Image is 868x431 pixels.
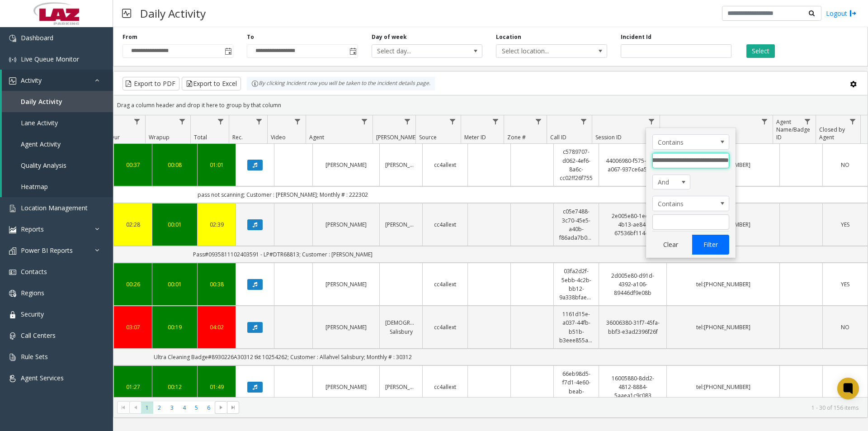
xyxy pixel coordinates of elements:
a: Call ID Filter Menu [578,115,590,128]
a: 2e005e80-1ed0-4b13-ae84-67536bf11441 [604,212,661,238]
img: infoIcon.svg [251,80,259,87]
a: [PERSON_NAME] [385,161,417,169]
span: Session ID Filter Logic [652,175,690,190]
span: Go to the last page [227,401,239,414]
a: Agent Name/Badge ID Filter Menu [802,115,814,128]
span: Daily Activity [21,97,62,106]
img: 'icon' [9,205,16,212]
img: 'icon' [9,247,16,255]
a: cc4allext [428,383,462,391]
a: 66eb98d5-f7d1-4e60-beab-8fb6125c32f8 [559,369,593,404]
a: 00:12 [158,383,192,391]
span: Toggle popup [223,45,233,57]
label: To [247,33,254,41]
span: NO [841,161,849,169]
a: tel:[PHONE_NUMBER] [672,383,774,391]
div: Data table [113,115,868,397]
img: 'icon' [9,77,16,85]
span: Live Queue Monitor [21,55,79,63]
img: 'icon' [9,56,16,63]
a: Agent Filter Menu [359,115,371,128]
span: Contains [653,135,713,149]
img: 'icon' [9,311,16,318]
a: Source Filter Menu [447,115,459,128]
img: 'icon' [9,354,16,361]
span: [PERSON_NAME] [376,133,417,141]
a: 00:26 [119,280,146,289]
div: 00:38 [203,280,230,289]
div: 00:08 [158,161,192,169]
span: Meter ID [464,133,486,141]
a: 01:49 [203,383,230,391]
a: 44006980-f575-41fb-a067-937ce6a54caf [604,156,661,174]
button: Export to PDF [123,77,179,90]
a: Dur Filter Menu [131,115,143,128]
span: Activity [21,76,42,85]
a: NO [828,323,862,332]
a: tel:[PHONE_NUMBER] [672,323,774,332]
span: Total [194,133,207,141]
label: Day of week [372,33,407,41]
span: Source [419,133,437,141]
img: pageIcon [122,2,131,24]
a: ANI Filter Menu [759,115,771,128]
a: c05e7488-3c70-45e5-a40b-f86ada7b08ae [559,207,593,242]
span: Contacts [21,267,47,276]
span: YES [841,280,849,288]
button: Filter [692,235,729,255]
a: Activity [2,70,113,91]
a: 00:37 [119,161,146,169]
div: By clicking Incident row you will be taken to the incident details page. [247,77,435,90]
span: Regions [21,289,44,297]
span: YES [841,221,849,228]
div: 02:39 [203,220,230,229]
button: Select [746,44,775,58]
span: Session ID Filter Operators [652,196,729,211]
a: 01:01 [203,161,230,169]
span: Agent Services [21,374,64,382]
a: Rec. Filter Menu [253,115,265,128]
span: Call ID [550,133,566,141]
span: Closed by Agent [819,126,845,141]
a: cc4allext [428,280,462,289]
input: Session ID Filter [652,153,729,168]
a: Parker Filter Menu [401,115,414,128]
a: 2d005e80-d91d-4392-a106-89446df9e08b [604,271,661,298]
span: Security [21,310,44,318]
span: Toggle popup [348,45,358,57]
span: Select day... [372,45,460,57]
a: Quality Analysis [2,155,113,176]
span: Rule Sets [21,352,48,361]
span: Rec. [232,133,243,141]
a: 1161d15e-a037-44fb-b51b-b3eee855ad5a [559,310,593,345]
label: From [123,33,137,41]
a: Total Filter Menu [215,115,227,128]
a: [PERSON_NAME] [318,161,374,169]
a: YES [828,220,862,229]
span: Go to the next page [217,404,225,411]
a: [PERSON_NAME] [318,323,374,332]
h3: Daily Activity [136,2,210,24]
a: cc4allext [428,323,462,332]
span: Page 4 [178,402,190,414]
span: Go to the last page [230,404,237,411]
div: 00:01 [158,220,192,229]
span: Agent Activity [21,140,61,148]
a: 03:07 [119,323,146,332]
span: Wrapup [149,133,170,141]
span: Dashboard [21,33,53,42]
a: NO [828,161,862,169]
a: YES [828,280,862,289]
a: Daily Activity [2,91,113,112]
a: 00:01 [158,280,192,289]
a: [PERSON_NAME] [385,220,417,229]
kendo-pager-info: 1 - 30 of 156 items [245,404,859,412]
span: Call Centers [21,331,56,340]
a: [PERSON_NAME] [318,383,374,391]
span: Heatmap [21,182,48,191]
